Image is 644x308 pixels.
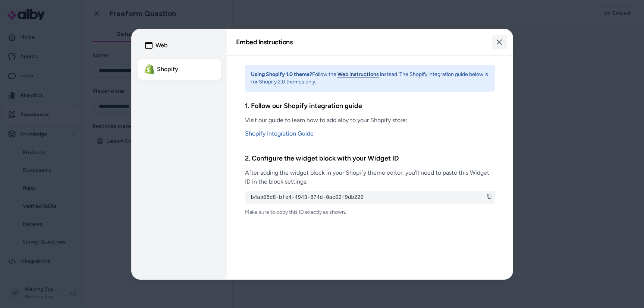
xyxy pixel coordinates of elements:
p: Visit our guide to learn how to add alby to your Shopify store: [245,116,495,125]
p: After adding the widget block in your Shopify theme editor, you'll need to paste this Widget ID i... [245,168,495,186]
h2: Embed Instructions [236,39,293,45]
a: Shopify Integration Guide [245,129,495,138]
button: Web [138,35,221,56]
button: Shopify [138,59,221,80]
p: Make sure to copy this ID exactly as shown. [245,209,495,216]
button: Web instructions [337,71,379,78]
pre: b4ab05d8-bfe4-4943-874d-0ac02f9db222 [251,194,489,201]
strong: Using Shopify 1.0 theme? [251,71,312,77]
p: Follow the instead. The Shopify integration guide below is for Shopify 2.0 themes only. [251,71,489,86]
h3: 1. Follow our Shopify integration guide [245,101,495,111]
h3: 2. Configure the widget block with your Widget ID [245,153,495,164]
img: Shopify Logo [145,64,154,74]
